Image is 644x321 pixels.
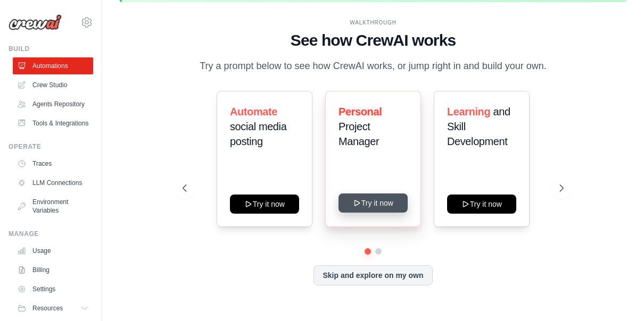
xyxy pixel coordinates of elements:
a: Usage [13,242,93,259]
a: Agents Repository [13,96,93,113]
h1: See how CrewAI works [183,31,563,50]
button: Skip and explore on my own [313,265,432,285]
button: Resources [13,300,93,317]
a: Tools & Integrations [13,115,93,132]
p: Try a prompt below to see how CrewAI works, or jump right in and build your own. [194,58,552,74]
div: Operate [9,142,93,151]
span: social media posting [230,121,286,147]
div: Manage [9,230,93,238]
button: Try it now [230,195,299,214]
div: 聊天小组件 [591,270,644,321]
span: and Skill Development [447,106,510,147]
button: Try it now [447,195,516,214]
img: Logo [9,14,62,30]
iframe: Chat Widget [591,270,644,321]
span: Project Manager [338,121,379,147]
span: Personal [338,106,382,117]
a: Settings [13,281,93,298]
a: Automations [13,57,93,74]
span: Resources [32,304,63,312]
a: LLM Connections [13,174,93,191]
div: Build [9,45,93,53]
button: Try it now [338,193,408,213]
span: Learning [447,106,490,117]
div: WALKTHROUGH [183,19,563,27]
a: Traces [13,155,93,172]
a: Billing [13,261,93,278]
a: Environment Variables [13,193,93,219]
a: Crew Studio [13,77,93,94]
span: Automate [230,106,277,117]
